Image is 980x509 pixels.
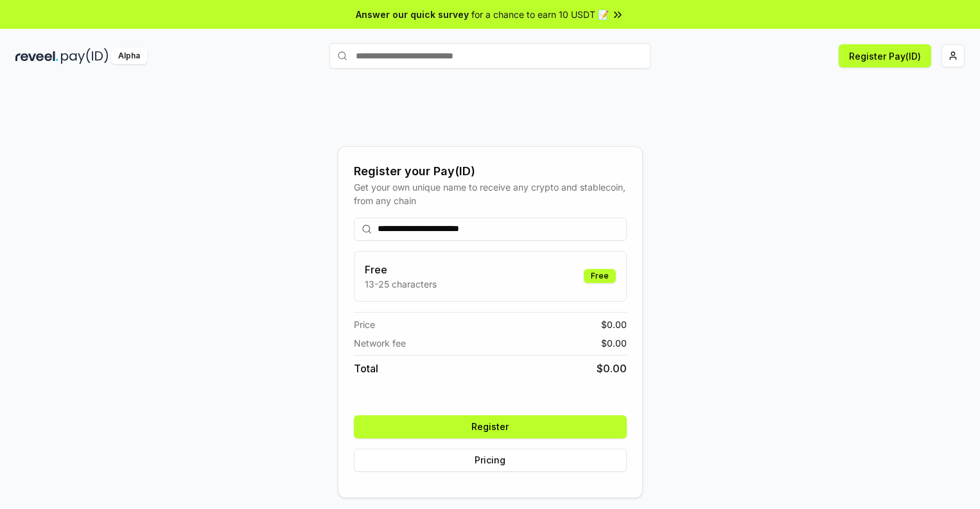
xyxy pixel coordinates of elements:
[354,449,627,472] button: Pricing
[61,48,109,64] img: pay_id
[365,262,437,277] h3: Free
[354,415,627,438] button: Register
[111,48,147,64] div: Alpha
[601,318,627,331] span: $ 0.00
[584,269,616,283] div: Free
[15,48,58,64] img: reveel_dark
[471,8,609,21] span: for a chance to earn 10 USDT 📝
[839,44,931,67] button: Register Pay(ID)
[354,180,627,207] div: Get your own unique name to receive any crypto and stablecoin, from any chain
[356,8,469,21] span: Answer our quick survey
[354,162,627,180] div: Register your Pay(ID)
[354,336,406,350] span: Network fee
[354,318,375,331] span: Price
[597,361,627,376] span: $ 0.00
[365,277,437,291] p: 13-25 characters
[601,336,627,350] span: $ 0.00
[354,361,378,376] span: Total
